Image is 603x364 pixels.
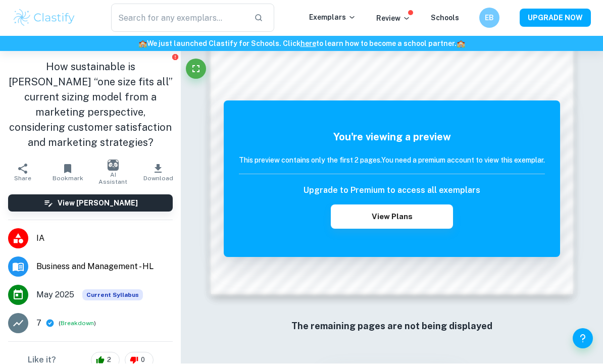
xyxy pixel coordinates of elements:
h6: The remaining pages are not being displayed [231,320,552,334]
a: here [300,40,316,48]
div: This exemplar is based on the current syllabus. Feel free to refer to it for inspiration/ideas wh... [82,290,143,301]
button: Report issue [171,54,179,61]
span: 🏫 [138,40,147,48]
button: Help and Feedback [573,329,593,349]
button: Fullscreen [186,59,206,79]
span: May 2025 [36,289,74,301]
h5: You're viewing a preview [239,130,545,145]
p: Exemplars [309,12,356,23]
h6: This preview contains only the first 2 pages. You need a premium account to view this exemplar. [239,155,545,166]
span: Business and Management - HL [36,261,173,273]
span: IA [36,233,173,245]
span: 🏫 [457,40,465,48]
p: Review [376,13,411,24]
h6: Upgrade to Premium to access all exemplars [304,185,480,197]
button: Bookmark [45,159,91,187]
button: AI Assistant [90,159,136,187]
h1: How sustainable is [PERSON_NAME] “one size fits all” current sizing model from a marketing perspe... [8,60,173,150]
a: Schools [431,14,459,22]
span: Current Syllabus [82,290,143,301]
span: AI Assistant [96,172,130,186]
span: Bookmark [53,175,83,182]
span: Download [143,175,173,182]
button: EB [479,8,499,28]
button: UPGRADE NOW [520,9,591,27]
h6: View [PERSON_NAME] [58,198,138,209]
img: Clastify logo [12,8,76,28]
button: Download [136,159,181,187]
p: 7 [36,318,41,330]
span: ( ) [59,319,96,329]
h6: We just launched Clastify for Schools. Click to learn how to become a school partner. [2,38,601,49]
img: AI Assistant [108,160,119,171]
button: View [PERSON_NAME] [8,195,173,212]
button: Breakdown [61,319,94,328]
button: View Plans [331,205,453,229]
h6: EB [484,13,495,24]
span: Share [14,175,31,182]
input: Search for any exemplars... [111,4,246,32]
